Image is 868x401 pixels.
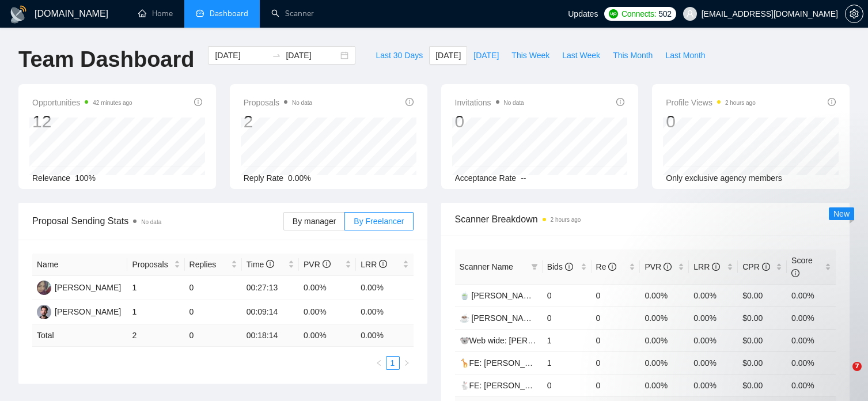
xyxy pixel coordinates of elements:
[529,258,540,275] span: filter
[562,49,600,62] span: Last Week
[127,254,184,276] th: Proposals
[292,100,312,106] span: No data
[286,49,338,62] input: End date
[845,9,863,18] a: setting
[659,46,711,65] button: Last Month
[304,260,331,269] span: PVR
[37,282,121,292] a: VG[PERSON_NAME]
[299,324,356,347] td: 0.00 %
[505,46,556,65] button: This Week
[460,358,551,368] a: 🦒FE: [PERSON_NAME]
[288,173,311,183] span: 0.00%
[689,284,738,307] td: 0.00%
[504,100,524,106] span: No data
[435,49,461,62] span: [DATE]
[607,46,659,65] button: This Month
[356,276,413,300] td: 0.00%
[521,173,526,183] span: --
[244,111,312,133] div: 2
[666,96,756,109] span: Profile Views
[185,300,242,324] td: 0
[596,262,617,271] span: Re
[787,284,836,307] td: 0.00%
[846,9,863,18] span: setting
[37,281,51,295] img: VG
[473,49,499,62] span: [DATE]
[244,173,283,183] span: Reply Rate
[372,356,386,370] li: Previous Page
[242,300,299,324] td: 00:09:14
[127,300,184,324] td: 1
[210,9,248,18] span: Dashboard
[640,351,689,374] td: 0.00%
[608,263,616,271] span: info-circle
[32,96,132,109] span: Opportunities
[127,276,184,300] td: 1
[266,260,274,268] span: info-circle
[244,96,312,109] span: Proposals
[762,263,770,271] span: info-circle
[460,313,665,323] a: ☕ [PERSON_NAME] | UX/UI Wide: 29/07 - Bid in Range
[665,49,705,62] span: Last Month
[511,49,549,62] span: This Week
[547,262,573,271] span: Bids
[460,262,513,271] span: Scanner Name
[689,374,738,396] td: 0.00%
[271,9,314,18] a: searchScanner
[196,9,204,17] span: dashboard
[32,111,132,133] div: 12
[609,9,618,18] img: upwork-logo.png
[376,360,382,366] span: left
[9,5,28,24] img: logo
[613,49,653,62] span: This Month
[32,254,127,276] th: Name
[592,374,640,396] td: 0
[132,258,171,271] span: Proposals
[141,219,161,225] span: No data
[742,262,770,271] span: CPR
[686,10,694,18] span: user
[543,374,592,396] td: 0
[386,357,399,369] a: 1
[666,111,756,133] div: 0
[400,356,414,370] button: right
[55,281,121,294] div: [PERSON_NAME]
[405,98,414,106] span: info-circle
[429,46,467,65] button: [DATE]
[242,324,299,347] td: 00:18:14
[247,260,274,269] span: Time
[551,217,581,223] time: 2 hours ago
[556,46,607,65] button: Last Week
[791,256,813,278] span: Score
[852,362,862,371] span: 7
[299,276,356,300] td: 0.00%
[592,284,640,307] td: 0
[185,324,242,347] td: 0
[455,96,524,109] span: Invitations
[829,362,856,389] iframe: Intercom live chat
[356,324,413,347] td: 0.00 %
[455,111,524,133] div: 0
[376,49,423,62] span: Last 30 Days
[640,374,689,396] td: 0.00%
[592,351,640,374] td: 0
[354,217,404,226] span: By Freelancer
[531,263,538,270] span: filter
[138,9,173,18] a: homeHome
[543,307,592,329] td: 0
[323,260,331,268] span: info-circle
[460,381,551,390] a: 🐇FE: [PERSON_NAME]
[791,269,799,277] span: info-circle
[400,356,414,370] li: Next Page
[272,51,281,60] span: to
[845,5,863,23] button: setting
[833,209,850,218] span: New
[725,100,756,106] time: 2 hours ago
[386,356,400,370] li: 1
[645,262,672,271] span: PVR
[568,9,598,18] span: Updates
[621,7,656,20] span: Connects:
[693,262,720,271] span: LRR
[194,98,202,106] span: info-circle
[93,100,132,106] time: 42 minutes ago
